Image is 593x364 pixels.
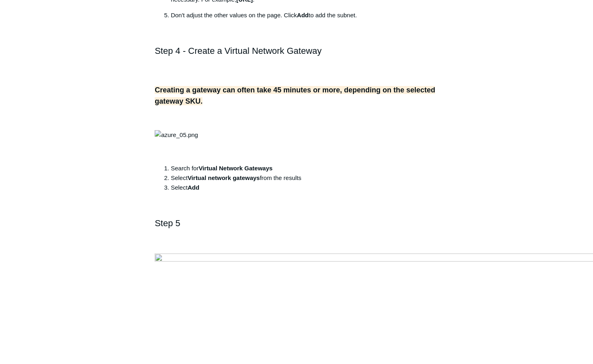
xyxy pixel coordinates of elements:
strong: Add [188,184,199,191]
p: Don't adjust the other values on the page. Click to add the subnet. [171,10,438,20]
img: azure_05.png [155,130,198,140]
strong: Creating a gateway can often take 45 minutes or more, depending on the selected gateway SKU. [155,86,435,106]
strong: Virtual network gateways [188,174,260,181]
strong: Add [297,12,309,18]
h2: Step 5 [155,216,438,230]
h2: Step 4 - Create a Virtual Network Gateway [155,44,438,58]
strong: Virtual Network Gateways [198,165,272,172]
li: Select from the results [171,173,438,183]
li: Select [171,183,438,192]
li: Search for [171,164,438,173]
